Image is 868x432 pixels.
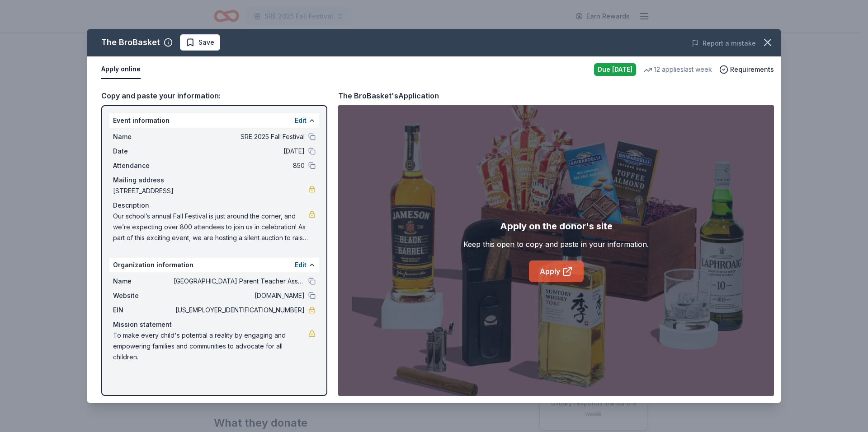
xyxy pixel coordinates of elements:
[174,290,305,301] span: [DOMAIN_NAME]
[295,115,307,126] button: Edit
[295,260,307,270] button: Edit
[198,37,214,48] span: Save
[338,90,439,102] div: The BroBasket's Application
[174,146,305,157] span: [DATE]
[113,131,174,142] span: Name
[113,200,316,211] div: Description
[113,305,174,316] span: EIN
[109,113,319,128] div: Event information
[174,131,305,142] span: SRE 2025 Fall Festival
[113,146,174,157] span: Date
[113,211,308,243] span: Our school’s annual Fall Festival is just around the corner, and we’re expecting over 800 attende...
[101,90,327,102] div: Copy and paste your information:
[113,276,174,287] span: Name
[643,64,712,75] div: 12 applies last week
[101,35,160,50] div: The BroBasket
[113,290,174,301] span: Website
[113,319,316,330] div: Mission statement
[109,258,319,272] div: Organization information
[101,60,141,79] button: Apply online
[594,63,636,76] div: Due [DATE]
[113,330,308,362] span: To make every child's potential a reality by engaging and empowering families and communities to ...
[730,64,774,75] span: Requirements
[113,175,316,186] div: Mailing address
[174,276,305,287] span: [GEOGRAPHIC_DATA] Parent Teacher Association
[463,239,649,250] div: Keep this open to copy and paste in your information.
[500,219,613,233] div: Apply on the donor's site
[174,305,305,316] span: [US_EMPLOYER_IDENTIFICATION_NUMBER]
[180,34,220,51] button: Save
[113,160,174,171] span: Attendance
[113,186,308,196] span: [STREET_ADDRESS]
[174,160,305,171] span: 850
[719,64,774,75] button: Requirements
[692,38,756,49] button: Report a mistake
[529,260,584,282] a: Apply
